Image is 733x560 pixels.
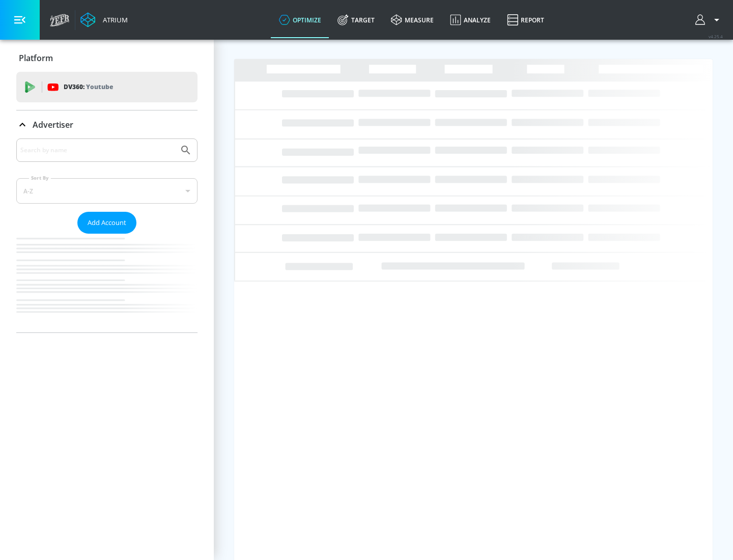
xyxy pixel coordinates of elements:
[271,2,329,38] a: optimize
[29,175,51,181] label: Sort By
[16,110,198,139] div: Advertiser
[16,138,198,332] div: Advertiser
[86,81,113,92] p: Youtube
[88,217,126,229] span: Add Account
[80,12,128,27] a: Atrium
[16,234,198,332] nav: list of Advertiser
[16,44,198,72] div: Platform
[442,2,499,38] a: Analyze
[383,2,442,38] a: measure
[20,144,175,157] input: Search by name
[99,15,128,24] div: Atrium
[19,52,53,64] p: Platform
[16,72,198,102] div: DV360: Youtube
[33,119,73,130] p: Advertiser
[709,34,723,39] span: v 4.25.4
[499,2,552,38] a: Report
[77,212,136,234] button: Add Account
[64,81,113,93] p: DV360:
[16,178,198,204] div: A-Z
[329,2,383,38] a: Target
